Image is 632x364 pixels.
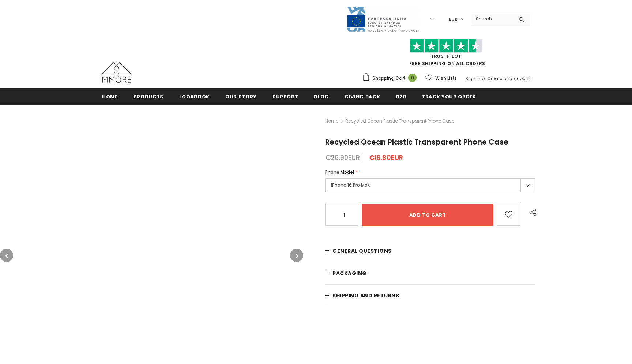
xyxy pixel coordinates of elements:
img: Trust Pilot Stars [410,39,483,53]
span: Shopping Cart [372,75,405,82]
a: Home [325,117,338,125]
span: Blog [314,93,329,100]
span: Products [133,93,163,100]
a: Wish Lists [425,72,457,85]
a: Home [102,88,118,105]
span: Lookbook [179,93,210,100]
span: 0 [408,74,417,82]
span: €19.80EUR [369,153,403,162]
a: Products [133,88,163,105]
span: Phone Model [325,169,354,175]
span: B2B [396,93,406,100]
a: Create an account [487,75,530,82]
span: Wish Lists [435,75,457,82]
a: Shipping and returns [325,285,535,307]
img: Javni Razpis [346,6,420,33]
span: Recycled Ocean Plastic Transparent Phone Case [345,117,454,125]
span: or [482,75,486,82]
span: €26.90EUR [325,153,360,162]
a: B2B [396,88,406,105]
a: Giving back [345,88,380,105]
span: Shipping and returns [332,292,399,299]
img: MMORE Cases [102,62,131,83]
input: Add to cart [362,204,493,226]
label: iPhone 16 Pro Max [325,178,535,192]
span: Giving back [345,93,380,100]
span: Recycled Ocean Plastic Transparent Phone Case [325,137,508,147]
a: PACKAGING [325,262,535,284]
a: Javni Razpis [346,16,420,22]
a: Shopping Cart 0 [362,73,420,84]
a: Sign In [465,75,481,82]
span: Our Story [225,93,257,100]
a: Our Story [225,88,257,105]
span: support [272,93,298,100]
span: General Questions [332,247,392,255]
span: Track your order [422,93,476,100]
span: FREE SHIPPING ON ALL ORDERS [362,42,530,67]
span: Home [102,93,118,100]
span: PACKAGING [332,270,367,277]
a: Blog [314,88,329,105]
a: Lookbook [179,88,210,105]
a: General Questions [325,240,535,262]
a: support [272,88,298,105]
input: Search Site [471,14,513,24]
span: EUR [449,16,458,23]
a: Trustpilot [431,53,461,59]
a: Track your order [422,88,476,105]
